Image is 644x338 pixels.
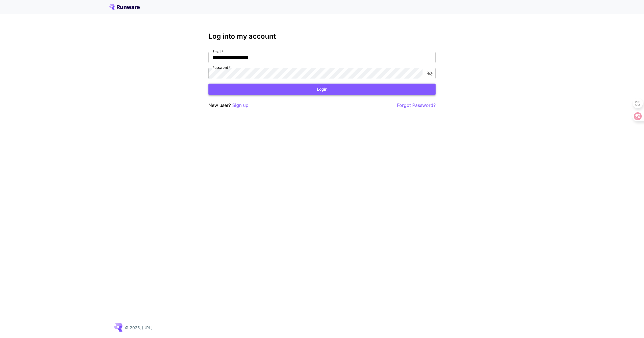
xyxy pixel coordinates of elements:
h3: Log into my account [208,32,436,40]
button: Forgot Password? [397,102,436,109]
button: Sign up [232,102,248,109]
button: toggle password visibility [425,68,435,78]
p: © 2025, [URL] [125,325,152,331]
button: Login [208,84,436,95]
p: New user? [208,102,248,109]
label: Email [212,49,223,54]
label: Password [212,65,231,70]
